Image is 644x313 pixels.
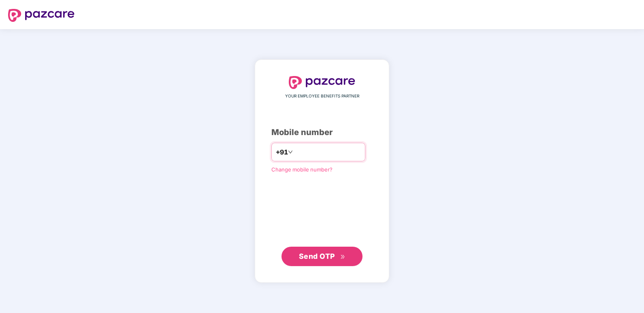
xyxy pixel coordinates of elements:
[299,252,335,260] span: Send OTP
[276,147,288,157] span: +91
[281,247,363,266] button: Send OTPdouble-right
[289,76,355,89] img: logo
[271,166,333,173] a: Change mobile number?
[271,126,373,139] div: Mobile number
[8,9,75,22] img: logo
[288,150,293,154] span: down
[285,93,359,99] span: YOUR EMPLOYEE BENEFITS PARTNER
[340,254,345,260] span: double-right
